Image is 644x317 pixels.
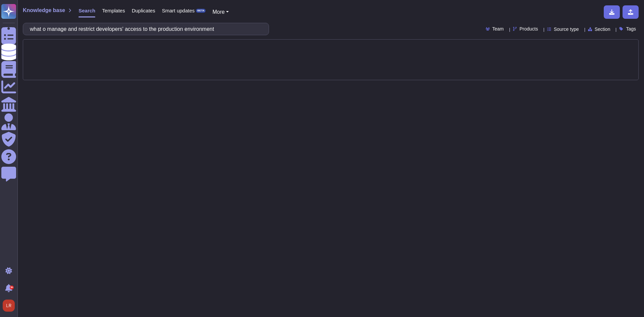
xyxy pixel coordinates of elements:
button: More [212,8,229,16]
span: Tags [626,27,636,31]
span: Search [78,8,95,13]
span: Source type [554,27,579,32]
span: Smart updates [162,8,195,13]
span: Products [520,27,538,31]
span: Team [492,27,504,31]
span: Duplicates [132,8,155,13]
span: Knowledge base [23,8,65,13]
span: Templates [102,8,125,13]
input: Search a question or template... [26,23,262,35]
img: user [3,300,15,312]
span: More [212,9,224,15]
div: BETA [196,9,206,13]
button: user [1,298,19,313]
span: Section [595,27,610,32]
div: 9+ [10,285,14,289]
